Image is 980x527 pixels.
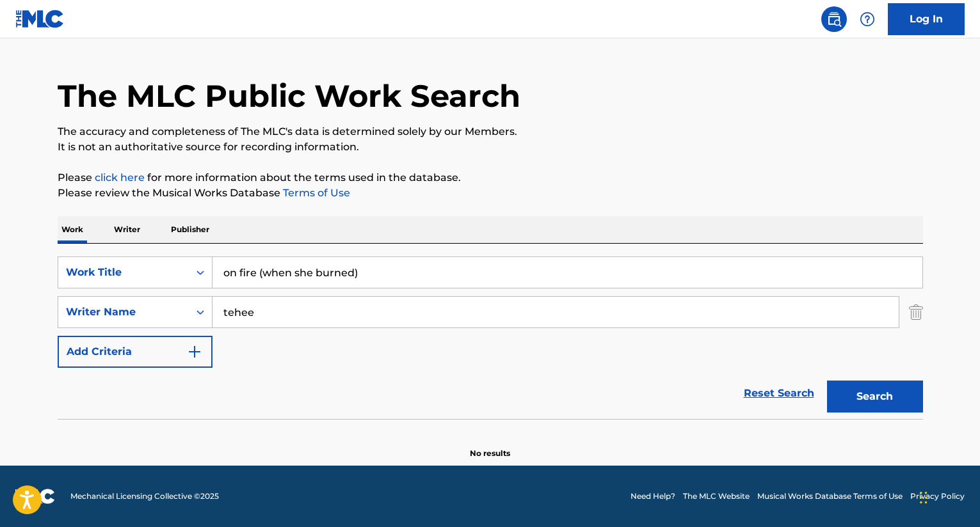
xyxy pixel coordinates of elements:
[860,12,875,27] img: help
[280,187,350,199] a: Terms of Use
[916,466,980,527] iframe: Chat Widget
[910,491,965,502] a: Privacy Policy
[683,491,750,502] a: The MLC Website
[855,6,880,32] div: Help
[66,265,181,280] div: Work Title
[920,478,928,517] div: Drag
[888,3,965,35] a: Log In
[167,216,213,243] p: Publisher
[15,10,65,28] img: MLC Logo
[826,12,842,27] img: search
[737,379,821,407] a: Reset Search
[631,491,675,502] a: Need Help?
[15,489,55,504] img: logo
[470,432,510,459] p: No results
[757,491,903,502] a: Musical Works Database Terms of Use
[58,124,923,139] p: The accuracy and completeness of The MLC's data is determined solely by our Members.
[827,381,923,413] button: Search
[58,139,923,155] p: It is not an authoritative source for recording information.
[58,336,213,368] button: Add Criteria
[187,344,202,359] img: 9d2ae6d4665cec9f34b9.svg
[58,185,923,201] p: Please review the Musical Works Database
[58,216,87,243] p: Work
[821,6,847,32] a: Public Search
[58,77,520,115] h1: The MLC Public Work Search
[66,304,181,320] div: Writer Name
[909,296,923,328] img: Delete Criterion
[58,170,923,185] p: Please for more information about the terms used in the database.
[70,491,219,502] span: Mechanical Licensing Collective © 2025
[110,216,144,243] p: Writer
[58,256,923,419] form: Search Form
[95,171,145,184] a: click here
